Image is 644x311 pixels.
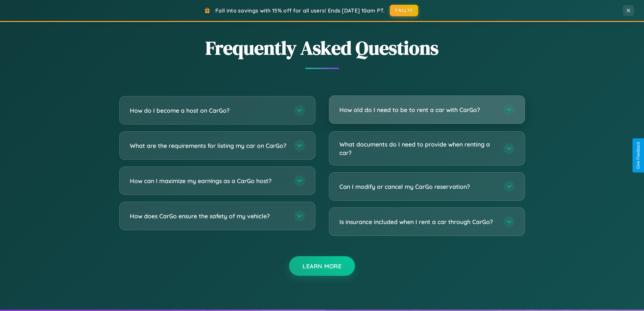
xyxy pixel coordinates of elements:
h3: How old do I need to be to rent a car with CarGo? [339,106,497,114]
h3: How do I become a host on CarGo? [130,106,287,115]
h2: Frequently Asked Questions [119,35,525,61]
h3: Is insurance included when I rent a car through CarGo? [339,218,497,226]
h3: What documents do I need to provide when renting a car? [339,140,497,157]
h3: How does CarGo ensure the safety of my vehicle? [130,212,287,220]
h3: What are the requirements for listing my car on CarGo? [130,141,287,150]
span: Fall into savings with 15% off for all users! Ends [DATE] 10am PT. [215,7,385,14]
button: Learn More [289,256,355,276]
h3: How can I maximize my earnings as a CarGo host? [130,177,287,185]
h3: Can I modify or cancel my CarGo reservation? [339,182,497,191]
div: Give Feedback [636,142,641,169]
button: FALL15 [390,5,418,16]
